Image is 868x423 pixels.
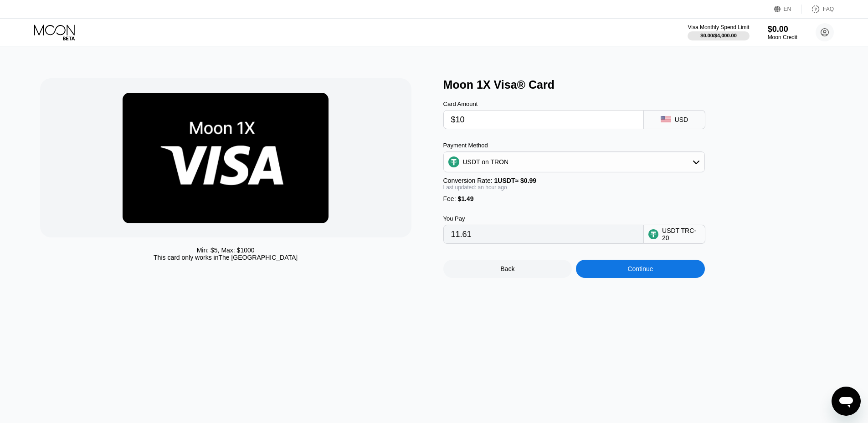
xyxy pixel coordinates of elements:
[688,24,749,40] div: Visa Monthly Spend Limit$0.00/$4,000.00
[443,215,644,222] div: You Pay
[768,25,797,40] div: $0.00Moon Credit
[443,195,705,202] div: Fee :
[457,195,473,202] span: $1.49
[784,6,791,12] div: EN
[443,142,705,149] div: Payment Method
[197,247,255,254] div: Min: $ 5 , Max: $ 1000
[444,153,704,171] div: USDT on TRON
[802,5,834,14] div: FAQ
[154,254,298,261] div: This card only works in The [GEOGRAPHIC_DATA]
[443,78,837,91] div: Moon 1X Visa® Card
[774,5,802,14] div: EN
[662,227,700,242] div: USDT TRC-20
[688,24,749,30] div: Visa Monthly Spend Limit
[823,6,834,12] div: FAQ
[463,158,509,166] div: USDT on TRON
[500,265,514,272] div: Back
[768,25,797,34] div: $0.00
[768,34,797,40] div: Moon Credit
[675,116,688,123] div: USD
[443,177,705,184] div: Conversion Rate:
[627,265,653,272] div: Continue
[700,33,737,38] div: $0.00 / $4,000.00
[576,260,705,278] div: Continue
[443,101,644,107] div: Card Amount
[443,184,705,191] div: Last updated: an hour ago
[443,260,572,278] div: Back
[832,387,861,416] iframe: Button to launch messaging window
[451,111,636,129] input: $0.00
[494,177,537,184] span: 1 USDT ≈ $0.99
